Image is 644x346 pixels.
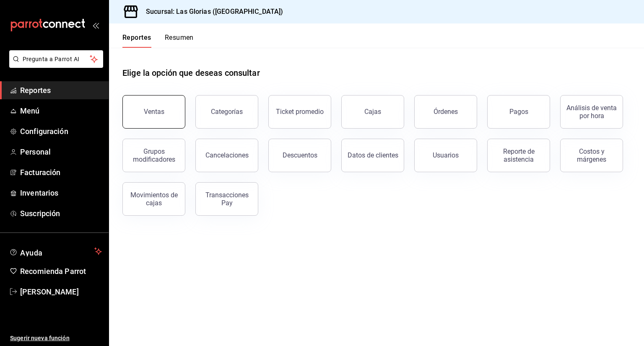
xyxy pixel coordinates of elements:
button: Categorías [195,95,258,129]
span: Menú [20,105,102,116]
span: Sugerir nueva función [10,334,102,343]
span: Suscripción [20,208,102,219]
span: [PERSON_NAME] [20,286,102,297]
div: Cancelaciones [205,151,249,159]
div: Transacciones Pay [201,191,253,207]
a: Cajas [341,95,404,129]
span: Personal [20,146,102,158]
button: Ticket promedio [268,95,331,129]
span: Reportes [20,85,102,96]
div: Datos de clientes [348,151,398,159]
div: Pagos [509,108,528,116]
button: Reportes [122,34,151,48]
button: Resumen [165,34,194,48]
h3: Sucursal: Las Glorias ([GEOGRAPHIC_DATA]) [139,7,283,17]
button: open_drawer_menu [92,22,99,28]
button: Grupos modificadores [122,139,185,172]
span: Ayuda [20,246,91,256]
button: Movimientos de cajas [122,182,185,216]
button: Órdenes [414,95,477,129]
button: Usuarios [414,139,477,172]
div: Reporte de asistencia [493,147,545,163]
a: Pregunta a Parrot AI [6,61,103,70]
span: Configuración [20,126,102,137]
button: Análisis de venta por hora [560,95,623,129]
div: Costos y márgenes [566,147,618,163]
div: Cajas [364,107,382,117]
button: Cancelaciones [195,139,258,172]
button: Pregunta a Parrot AI [9,50,103,68]
div: Ticket promedio [276,108,324,116]
button: Ventas [122,95,185,129]
div: Usuarios [433,151,459,159]
div: Ventas [144,108,164,116]
div: navigation tabs [122,34,194,48]
button: Transacciones Pay [195,182,258,216]
div: Movimientos de cajas [128,191,180,207]
button: Pagos [487,95,550,129]
span: Recomienda Parrot [20,266,102,277]
button: Descuentos [268,139,331,172]
h1: Elige la opción que deseas consultar [122,67,260,79]
span: Pregunta a Parrot AI [23,55,90,64]
div: Órdenes [434,108,458,116]
div: Análisis de venta por hora [566,104,618,120]
button: Costos y márgenes [560,139,623,172]
div: Descuentos [283,151,317,159]
button: Datos de clientes [341,139,404,172]
span: Facturación [20,167,102,178]
button: Reporte de asistencia [487,139,550,172]
span: Inventarios [20,187,102,199]
div: Categorías [211,108,243,116]
div: Grupos modificadores [128,147,180,163]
